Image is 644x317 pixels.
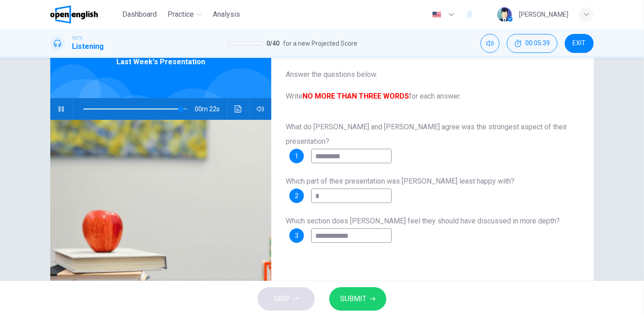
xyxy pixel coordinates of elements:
[164,6,206,23] button: Practice
[295,153,298,159] span: 1
[286,177,514,185] span: Which part of their presentation was [PERSON_NAME] least happy with?
[50,5,119,24] a: OpenEnglish logo
[231,98,245,120] button: Click to see the audio transcription
[195,98,227,120] span: 00m 22s
[507,34,557,53] div: Hide
[267,38,280,49] span: 0 / 40
[481,34,500,53] div: Mute
[525,40,550,47] span: 00:05:39
[72,35,82,41] span: IELTS
[286,69,579,102] span: Answer the questions below. Write for each answer.
[295,193,298,199] span: 2
[497,7,512,22] img: Profile picture
[72,41,104,52] h1: Listening
[209,6,244,23] button: Analysis
[286,217,560,225] span: Which section does [PERSON_NAME] feel they should have discussed in more depth?
[286,123,567,146] span: What do [PERSON_NAME] and [PERSON_NAME] agree was the strongest aspect of their presentation?
[119,6,160,23] button: Dashboard
[122,9,157,20] span: Dashboard
[565,34,594,53] button: EXIT
[50,5,98,24] img: OpenEnglish logo
[295,232,298,239] span: 3
[303,92,409,100] b: NO MORE THAN THREE WORDS
[213,9,240,20] span: Analysis
[519,9,568,20] div: [PERSON_NAME]
[573,40,586,47] span: EXIT
[329,287,386,311] button: SUBMIT
[116,57,205,67] span: Last Week's Presentation
[340,293,366,305] span: SUBMIT
[431,11,442,18] img: en
[284,38,358,49] span: for a new Projected Score
[507,34,557,53] button: 00:05:39
[168,9,194,20] span: Practice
